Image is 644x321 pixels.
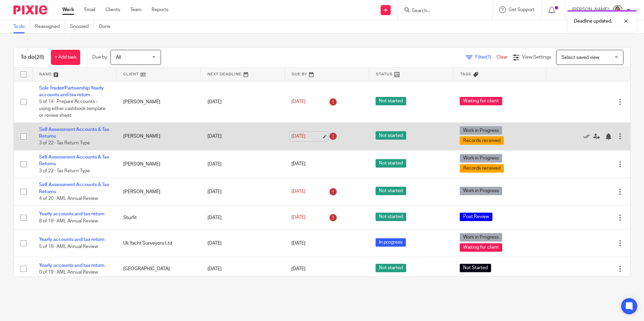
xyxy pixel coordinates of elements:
[105,6,120,13] a: Clients
[376,97,406,105] span: Not started
[117,206,201,229] td: Sturfit
[39,237,104,242] a: Yearly accounts and tax return
[460,97,502,105] span: Waiting for client
[39,99,105,118] span: 5 of 14 · Prepare Accounts - using either cashbook template or review sheet
[460,126,502,135] span: Work in Progress
[376,187,406,195] span: Not started
[39,169,90,173] span: 3 of 22 · Tax Return Type
[35,20,65,33] a: Reassigned
[291,215,305,220] span: [DATE]
[460,136,504,145] span: Records received
[39,127,109,139] a: Self Assessment Accounts & Tax Returns
[117,81,201,122] td: [PERSON_NAME]
[376,159,406,168] span: Not started
[39,155,109,166] a: Self Assessment Accounts & Tax Returns
[84,6,95,13] a: Email
[460,72,472,76] span: Tags
[70,20,94,33] a: Snoozed
[99,20,116,33] a: Done
[201,206,285,229] td: [DATE]
[116,55,121,60] span: All
[117,150,201,178] td: [PERSON_NAME]
[152,6,168,13] a: Reports
[51,50,80,65] a: + Add task
[92,54,107,61] p: Due by
[35,55,44,60] span: (28)
[39,212,104,216] a: Yearly accounts and tax return
[291,266,305,271] span: [DATE]
[39,263,104,268] a: Yearly accounts and tax return
[475,55,496,60] span: Filter
[201,122,285,150] td: [DATE]
[291,162,305,167] span: [DATE]
[117,122,201,150] td: [PERSON_NAME]
[201,178,285,206] td: [DATE]
[39,244,98,249] span: 5 of 19 · AML Annual Review
[376,238,406,247] span: In progress
[201,150,285,178] td: [DATE]
[62,6,74,13] a: Work
[130,6,141,13] a: Team
[376,131,406,140] span: Not started
[460,233,502,242] span: Work in Progress
[612,5,623,15] img: Profile.png
[291,99,305,104] span: [DATE]
[561,55,599,60] span: Select saved view
[460,154,502,163] span: Work in Progress
[13,20,30,33] a: To do
[376,264,406,272] span: Not started
[496,55,508,60] a: Clear
[574,18,612,25] p: Deadline updated.
[39,182,109,194] a: Self Assessment Accounts & Tax Returns
[486,55,491,60] span: (1)
[39,270,98,275] span: 0 of 19 · AML Annual Review
[117,229,201,257] td: Uk Yacht Surveyors Ltd
[39,86,104,97] a: Sole Trader/Partnership Yearly accounts and tax return
[39,219,98,223] span: 6 of 19 · AML Annual Review
[201,257,285,281] td: [DATE]
[583,133,593,140] a: Mark as done
[201,229,285,257] td: [DATE]
[460,164,504,173] span: Records received
[13,5,47,14] img: Pixie
[117,257,201,281] td: [GEOGRAPHIC_DATA]
[21,54,44,61] h1: To do
[291,189,305,194] span: [DATE]
[376,213,406,221] span: Not started
[117,178,201,206] td: [PERSON_NAME]
[460,213,492,221] span: Post Review
[39,141,90,146] span: 3 of 22 · Tax Return Type
[39,196,98,201] span: 4 of 20 · AML Annual Review
[460,243,502,252] span: Waiting for client
[460,187,502,195] span: Work in Progress
[460,264,491,272] span: Not Started
[522,55,551,60] span: View Settings
[201,81,285,122] td: [DATE]
[291,241,305,246] span: [DATE]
